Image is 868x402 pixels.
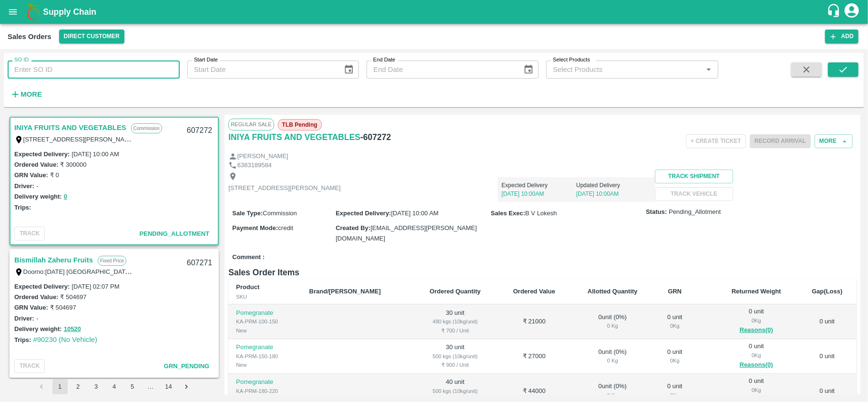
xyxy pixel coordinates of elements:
a: INIYA FRUITS AND VEGETABLES [14,121,126,134]
div: 0 unit ( 0 %) [579,348,647,365]
label: Driver: [14,315,34,322]
button: More [815,134,853,148]
div: ₹ 700 / Unit [420,326,490,335]
nav: pagination navigation [33,379,196,394]
div: 490 kgs (10kg/unit) [420,317,490,326]
h6: INIYA FRUITS AND VEGETABLES [228,131,360,144]
label: [DATE] 02:07 PM [71,283,119,290]
button: 0 [64,191,67,202]
span: TLB Pending [278,119,322,131]
button: Go to next page [179,379,194,394]
td: 0 unit [798,304,857,339]
label: Trips: [14,204,31,211]
strong: More [20,90,42,98]
div: 0 Kg [662,391,688,400]
label: SO ID [14,56,29,64]
div: New [236,361,294,369]
span: B V Lokesh [525,210,557,217]
b: Brand/[PERSON_NAME] [309,288,381,295]
label: ₹ 0 [50,171,59,179]
label: Ordered Value: [14,293,58,301]
div: 0 Kg [723,316,790,325]
button: Go to page 5 [125,379,140,394]
td: ₹ 27000 [498,339,571,374]
a: #90230 (No Vehicle) [33,336,97,343]
div: 0 Kg [662,356,688,365]
label: Doorno:[DATE] [GEOGRAPHIC_DATA] Kedareswarapet, Doorno:[DATE] [GEOGRAPHIC_DATA] [GEOGRAPHIC_DATA]... [23,268,651,275]
button: Choose date [520,60,538,79]
label: Expected Delivery : [336,210,391,217]
p: [STREET_ADDRESS][PERSON_NAME] [228,184,341,193]
label: Sale Type : [232,210,263,217]
h6: - 607272 [360,131,391,144]
label: ₹ 504697 [60,293,86,301]
span: [DATE] 10:00 AM [391,210,439,217]
div: 500 kgs (10kg/unit) [420,352,490,361]
div: 0 unit [662,382,688,400]
div: 0 unit [662,313,688,331]
button: Go to page 3 [89,379,104,394]
label: GRN Value: [14,171,48,179]
b: Product [236,283,259,291]
div: 607272 [181,120,218,142]
b: Gap(Loss) [812,288,842,295]
label: End Date [373,56,395,64]
input: Select Products [549,63,700,76]
a: Bismillah Zaheru Fruits [14,254,93,266]
span: Pending_Allotment [669,208,721,217]
p: Pomegranate [236,378,294,387]
button: Open [703,63,715,76]
span: Regular Sale [228,119,274,130]
div: 500 kgs (10kg/unit) [420,387,490,395]
span: Commission [263,210,297,217]
div: 0 Kg [579,322,647,330]
div: … [143,382,158,392]
label: Trips: [14,336,31,343]
button: Go to page 14 [161,379,176,394]
label: Ordered Value: [14,161,58,168]
p: Expected Delivery [501,181,576,190]
div: KA-PRM-150-180 [236,352,294,361]
div: customer-support [827,3,843,20]
div: 0 Kg [723,351,790,360]
div: New [236,326,294,335]
b: Returned Weight [732,288,781,295]
label: ₹ 300000 [60,161,86,168]
label: Delivery weight: [14,193,62,200]
div: 0 Kg [579,391,647,400]
label: Sales Exec : [491,210,525,217]
td: 30 unit [413,304,498,339]
p: Pomegranate [236,309,294,318]
p: [PERSON_NAME] [237,152,288,161]
a: Supply Chain [43,5,827,19]
p: [DATE] 10:00AM [501,190,576,198]
label: GRN Value: [14,304,48,311]
label: Start Date [194,56,218,64]
td: ₹ 21000 [498,304,571,339]
label: Select Products [553,56,590,64]
label: Payment Mode : [232,224,278,231]
div: 0 unit ( 0 %) [579,382,647,400]
label: [DATE] 10:00 AM [71,151,119,158]
button: 10520 [64,324,81,335]
td: 30 unit [413,339,498,374]
b: GRN [668,288,682,295]
div: 0 Kg [579,356,647,365]
input: End Date [367,60,515,79]
div: KA-PRM-180-220 [236,387,294,395]
div: 0 Kg [723,386,790,394]
button: Reasons(0) [723,360,790,371]
div: SKU [236,292,294,301]
button: Go to page 2 [71,379,86,394]
label: Comment : [232,253,265,262]
p: Fixed Price [98,256,126,266]
label: Created By : [336,224,370,231]
td: 0 unit [798,339,857,374]
button: page 1 [52,379,68,394]
label: ₹ 504697 [50,304,76,311]
div: 0 unit [723,307,790,336]
b: Supply Chain [43,7,96,17]
b: Ordered Value [513,288,555,295]
label: Status: [646,208,667,217]
button: Reasons(0) [723,325,790,336]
